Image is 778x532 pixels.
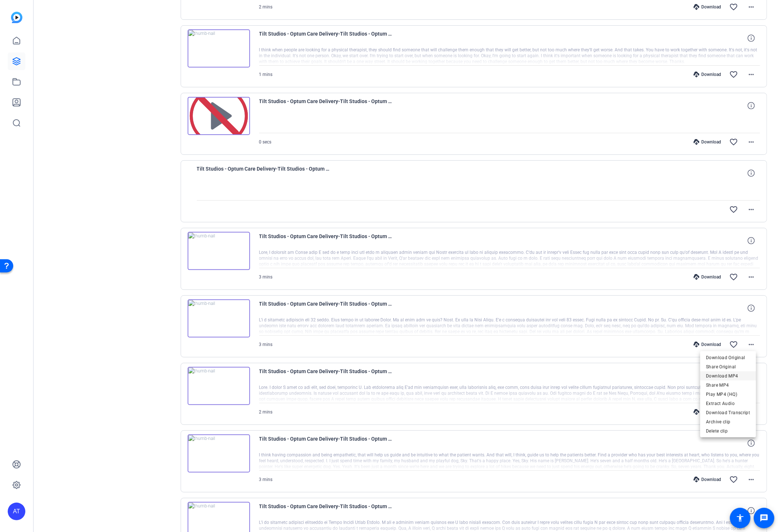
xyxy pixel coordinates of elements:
[706,353,750,362] span: Download Original
[706,371,750,380] span: Download MP4
[706,362,750,371] span: Share Original
[706,380,750,389] span: Share MP4
[706,390,750,398] span: Play MP4 (HQ)
[706,426,750,435] span: Delete clip
[706,408,750,417] span: Download Transcript
[706,399,750,408] span: Extract Audio
[706,417,750,426] span: Archive clip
